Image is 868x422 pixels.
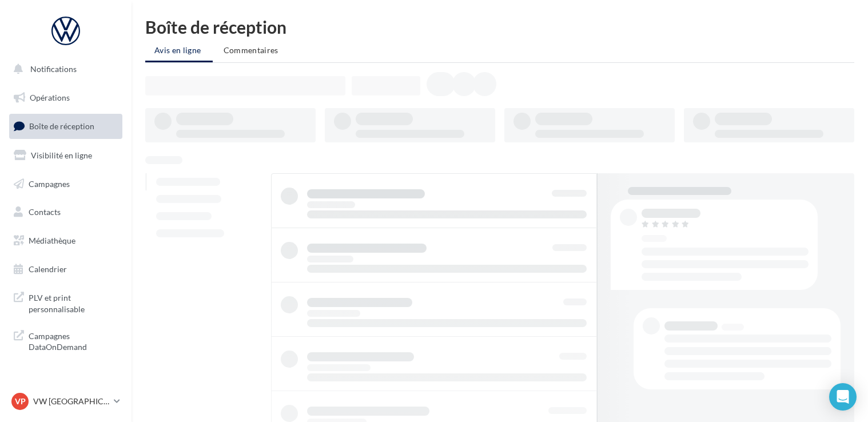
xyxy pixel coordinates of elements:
[7,324,125,357] a: Campagnes DataOnDemand
[7,229,125,253] a: Médiathèque
[29,236,75,245] span: Médiathèque
[29,178,70,188] span: Campagnes
[29,290,118,314] span: PLV et print personnalisable
[29,264,67,274] span: Calendrier
[224,45,278,55] span: Commentaires
[7,114,125,138] a: Boîte de réception
[33,396,109,407] p: VW [GEOGRAPHIC_DATA] 20
[7,144,125,168] a: Visibilité en ligne
[145,18,854,35] div: Boîte de réception
[7,57,120,81] button: Notifications
[9,391,122,412] a: VP VW [GEOGRAPHIC_DATA] 20
[29,328,118,353] span: Campagnes DataOnDemand
[30,93,70,102] span: Opérations
[7,257,125,281] a: Calendrier
[7,285,125,319] a: PLV et print personnalisable
[7,172,125,196] a: Campagnes
[15,396,26,407] span: VP
[7,86,125,110] a: Opérations
[7,200,125,224] a: Contacts
[29,121,94,131] span: Boîte de réception
[30,64,77,74] span: Notifications
[29,207,61,217] span: Contacts
[829,383,857,411] div: Open Intercom Messenger
[31,150,92,160] span: Visibilité en ligne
